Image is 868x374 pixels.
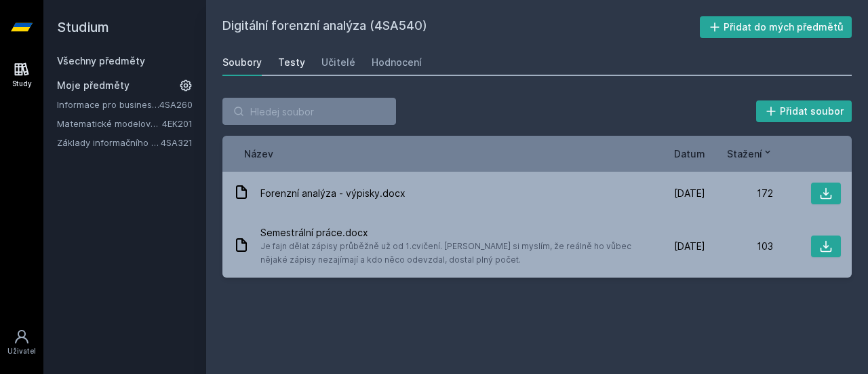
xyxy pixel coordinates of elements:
[705,187,773,200] div: 172
[161,137,193,148] a: 4SA321
[700,16,852,38] button: Přidat do mých předmětů
[159,99,193,110] a: 4SA260
[674,240,705,253] span: [DATE]
[372,49,422,76] a: Hodnocení
[278,49,305,76] a: Testy
[674,187,705,200] span: [DATE]
[727,147,773,161] button: Stažení
[244,147,273,161] button: Název
[57,79,130,92] span: Moje předměty
[57,117,162,130] a: Matematické modelování
[674,147,705,161] button: Datum
[3,54,41,96] a: Study
[222,16,700,38] h2: Digitální forenzní analýza (4SA540)
[57,136,161,149] a: Základy informačního managementu
[278,56,305,69] div: Testy
[260,226,632,240] span: Semestrální práce.docx
[57,98,159,111] a: Informace pro business (v angličtině)
[321,56,355,69] div: Učitelé
[162,118,193,129] a: 4EK201
[7,346,36,356] div: Uživatel
[705,240,773,253] div: 103
[222,98,396,125] input: Hledej soubor
[222,49,262,76] a: Soubory
[3,322,41,363] a: Uživatel
[12,79,32,89] div: Study
[372,56,422,69] div: Hodnocení
[222,56,262,69] div: Soubory
[57,55,145,67] a: Všechny předměty
[321,49,355,76] a: Učitelé
[260,187,406,200] span: Forenzní analýza - výpisky.docx
[756,100,852,122] button: Přidat soubor
[260,240,632,267] span: Je fajn dělat zápisy průběžně už od 1.cvičení. [PERSON_NAME] si myslím, že reálně ho vůbec nějaké...
[727,147,762,161] span: Stažení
